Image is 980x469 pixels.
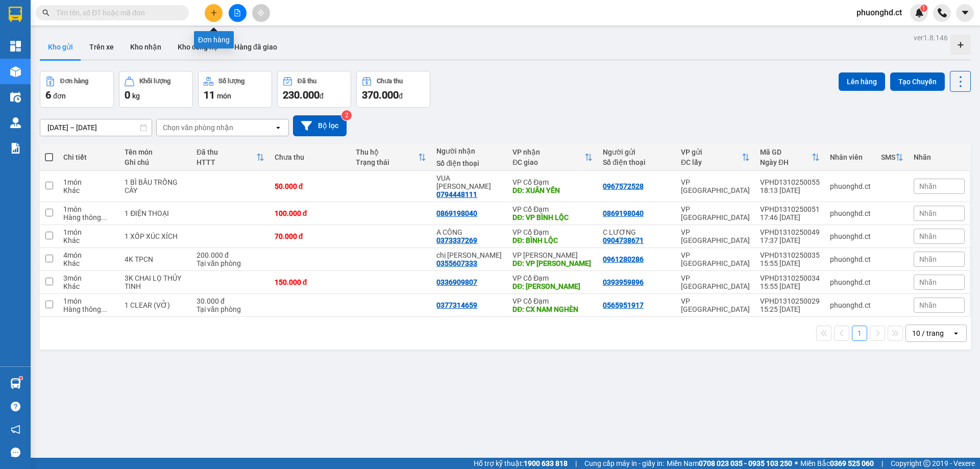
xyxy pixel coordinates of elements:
[830,301,871,309] div: phuonghd.ct
[11,425,20,434] span: notification
[10,66,21,77] img: warehouse-icon
[512,274,593,282] div: VP Cổ Đạm
[10,117,21,128] img: warehouse-icon
[10,143,21,154] img: solution-icon
[63,205,114,213] div: 1 món
[512,186,593,194] div: DĐ: XUÂN YÊN
[274,124,282,132] svg: open
[760,158,812,166] div: Ngày ĐH
[125,178,186,194] div: 1 BÌ BẦU TRỒNG CÂY
[876,144,909,171] th: Toggle SortBy
[667,458,792,469] span: Miền Nam
[204,89,215,101] span: 11
[760,282,820,290] div: 15:55 [DATE]
[197,148,256,156] div: Đã thu
[919,255,937,263] span: Nhãn
[760,186,820,194] div: 18:13 [DATE]
[42,9,50,16] span: search
[63,282,114,290] div: Khác
[53,92,66,100] span: đơn
[524,459,568,467] strong: 1900 633 818
[952,329,960,337] svg: open
[275,232,346,240] div: 70.000 đ
[938,8,947,17] img: phone-icon
[234,9,241,16] span: file-add
[63,153,114,161] div: Chi tiết
[63,178,114,186] div: 1 món
[512,259,593,267] div: DĐ: VP HỒNG LĨNH
[229,4,247,22] button: file-add
[205,4,223,22] button: plus
[914,32,948,43] div: ver 1.8.146
[351,144,432,171] th: Toggle SortBy
[436,209,477,217] div: 0869198040
[163,122,233,133] div: Chọn văn phòng nhận
[512,236,593,244] div: DĐ: BÌNH LỘC
[197,251,264,259] div: 200.000 đ
[125,209,186,217] div: 1 ĐIỆN THOẠI
[603,228,671,236] div: C LƯƠNG
[362,89,399,101] span: 370.000
[830,153,871,161] div: Nhân viên
[919,182,937,190] span: Nhãn
[63,297,114,305] div: 1 món
[436,236,477,244] div: 0373337269
[760,205,820,213] div: VPHD1310250051
[512,228,593,236] div: VP Cổ Đạm
[436,228,502,236] div: A CÔNG
[760,251,820,259] div: VPHD1310250035
[512,213,593,221] div: DĐ: VP BÌNH LỘC
[63,186,114,194] div: Khác
[512,205,593,213] div: VP Cổ Đạm
[252,4,270,22] button: aim
[603,255,644,263] div: 0961280286
[603,278,644,286] div: 0393959896
[881,458,883,469] span: |
[830,278,871,286] div: phuonghd.ct
[603,148,671,156] div: Người gửi
[320,92,324,100] span: đ
[210,9,217,16] span: plus
[920,5,927,12] sup: 1
[436,174,502,190] div: VUA HOA
[11,448,20,457] span: message
[919,232,937,240] span: Nhãn
[132,92,140,100] span: kg
[81,35,122,59] button: Trên xe
[341,110,352,120] sup: 2
[760,178,820,186] div: VPHD1310250055
[169,35,226,59] button: Kho công nợ
[436,159,502,167] div: Số điện thoại
[681,274,750,290] div: VP [GEOGRAPHIC_DATA]
[197,259,264,267] div: Tại văn phòng
[63,305,114,313] div: Hàng thông thường
[830,255,871,263] div: phuonghd.ct
[399,92,403,100] span: đ
[830,459,874,467] strong: 0369 525 060
[119,71,193,108] button: Khối lượng0kg
[603,158,671,166] div: Số điện thoại
[63,274,114,282] div: 3 món
[830,209,871,217] div: phuonghd.ct
[63,228,114,236] div: 1 món
[277,71,351,108] button: Đã thu230.000đ
[63,251,114,259] div: 4 món
[760,297,820,305] div: VPHD1310250029
[436,147,502,155] div: Người nhận
[956,4,974,22] button: caret-down
[760,148,812,156] div: Mã GD
[890,72,945,91] button: Tạo Chuyến
[125,232,186,240] div: 1 XỐP XÚC XÍCH
[63,213,114,221] div: Hàng thông thường
[356,148,419,156] div: Thu hộ
[512,178,593,186] div: VP Cổ Đạm
[881,153,895,161] div: SMS
[40,119,152,136] input: Select a date range.
[293,115,347,136] button: Bộ lọc
[198,71,272,108] button: Số lượng11món
[575,458,577,469] span: |
[436,259,477,267] div: 0355607333
[512,305,593,313] div: DĐ: CX NAM NGHÈN
[755,144,825,171] th: Toggle SortBy
[197,297,264,305] div: 30.000 đ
